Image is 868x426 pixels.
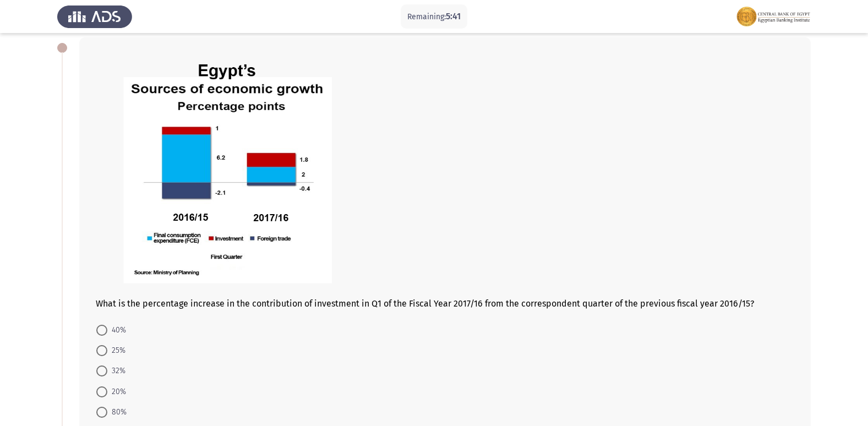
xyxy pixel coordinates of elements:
[57,1,132,32] img: Assess Talent Management logo
[736,1,811,32] img: Assessment logo of EBI Analytical Thinking FOCUS Assessment EN
[107,364,125,378] span: 32%
[107,324,126,337] span: 40%
[107,406,127,419] span: 80%
[96,51,371,296] img: NDlhNzFhMjMtN2E0Mi00NGJhLWFlODItNzljYTA4ZDk2MGQzMTY5NDUxNDc4Mzc4NA==.png
[446,11,461,21] span: 5:41
[107,385,126,398] span: 20%
[96,51,794,309] div: What is the percentage increase in the contribution of investment in Q1 of the Fiscal Year 2017/1...
[407,10,461,24] p: Remaining:
[107,344,125,357] span: 25%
